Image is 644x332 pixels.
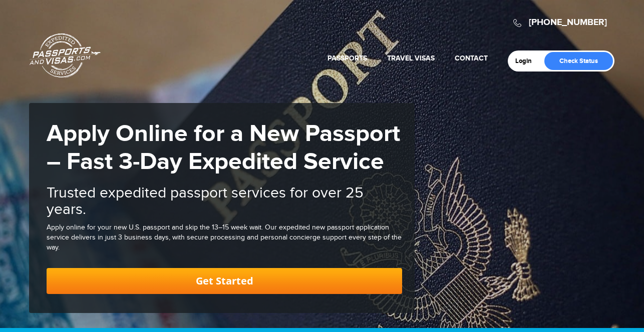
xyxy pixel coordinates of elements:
a: Get Started [47,268,402,294]
strong: Apply Online for a New Passport – Fast 3-Day Expedited Service [47,119,400,176]
h2: Trusted expedited passport services for over 25 years. [47,185,402,218]
a: Travel Visas [387,54,435,62]
a: Check Status [544,52,613,70]
a: Passports & [DOMAIN_NAME] [30,33,101,78]
a: Passports [328,54,367,62]
a: [PHONE_NUMBER] [529,17,607,28]
div: Apply online for your new U.S. passport and skip the 13–15 week wait. Our expedited new passport ... [47,223,402,253]
a: Login [515,57,539,65]
a: Contact [455,54,488,62]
